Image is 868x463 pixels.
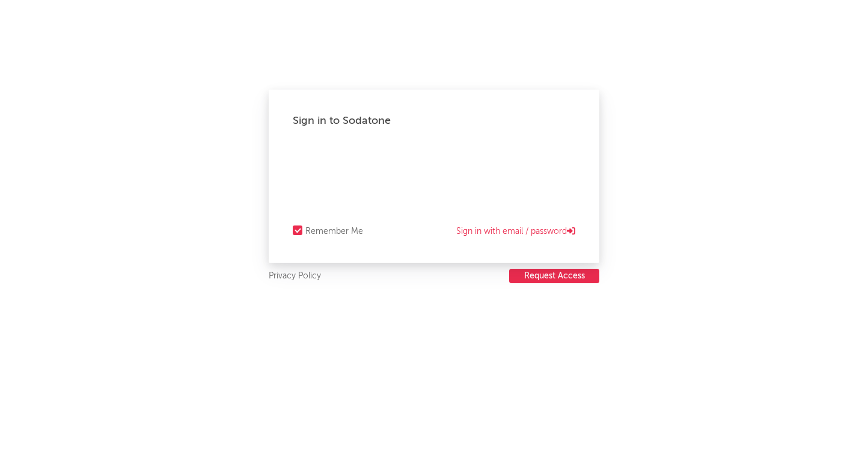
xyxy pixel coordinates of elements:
[456,224,575,239] a: Sign in with email / password
[509,269,599,283] button: Request Access
[293,114,575,128] div: Sign in to Sodatone
[269,269,321,284] a: Privacy Policy
[305,224,363,239] div: Remember Me
[509,269,599,284] a: Request Access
